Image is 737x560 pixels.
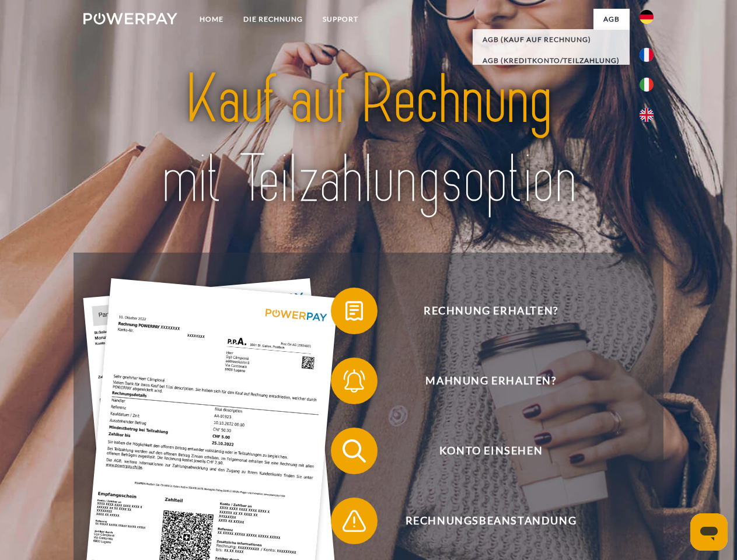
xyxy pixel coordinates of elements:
img: qb_warning.svg [340,506,369,535]
img: qb_bell.svg [340,366,369,395]
a: agb [593,9,630,30]
span: Konto einsehen [348,428,634,474]
img: qb_search.svg [340,436,369,466]
span: Rechnung erhalten? [348,288,634,334]
a: DIE RECHNUNG [233,9,313,30]
img: fr [640,48,654,62]
button: Rechnung erhalten? [331,288,634,334]
a: SUPPORT [313,9,368,30]
button: Mahnung erhalten? [331,358,634,404]
a: AGB (Kreditkonto/Teilzahlung) [473,50,630,71]
a: AGB (Kauf auf Rechnung) [473,29,630,50]
img: qb_bill.svg [340,296,369,325]
img: logo-powerpay-white.svg [83,13,177,24]
img: en [640,108,654,122]
span: Mahnung erhalten? [348,358,634,404]
img: de [640,10,654,24]
a: Home [190,9,233,30]
img: it [640,78,654,92]
span: Rechnungsbeanstandung [348,498,634,544]
button: Konto einsehen [331,428,634,474]
button: Rechnungsbeanstandung [331,498,634,544]
iframe: Schaltfläche zum Öffnen des Messaging-Fensters [690,513,728,551]
img: title-powerpay_de.svg [111,56,626,223]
